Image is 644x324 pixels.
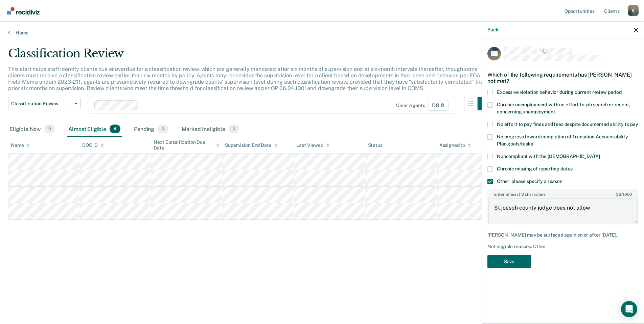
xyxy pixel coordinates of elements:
div: Name [11,142,30,148]
div: Eligible Now [8,122,56,137]
label: Enter at least 3 characters [488,189,638,197]
div: Status [368,142,383,148]
button: Back [487,27,498,33]
span: 0 [229,125,239,133]
div: Almost Eligible [67,122,122,137]
div: Not eligible reasons: Other [487,244,638,249]
div: Marked Ineligible [180,122,240,137]
p: This alert helps staff identify clients due or overdue for a classification review, which are gen... [8,66,483,92]
div: Supervision End Date [225,142,277,148]
span: Classification Review [11,101,72,107]
span: Other: please specify a reason [497,179,562,184]
span: D8 [428,100,449,111]
span: Chronic unemployment with no effort to job search or recent, concerning unemployment [497,102,630,114]
span: Chronic missing of reporting dates [497,166,573,171]
span: Excessive violation behavior during current review period [497,89,622,95]
span: Noncompliant with the [DEMOGRAPHIC_DATA] [497,154,600,159]
div: Last Viewed [296,142,329,148]
button: Save [487,255,531,269]
div: Pending [133,122,169,137]
span: 0 [158,125,168,133]
button: Profile dropdown button [628,5,639,16]
span: 38 [616,192,621,197]
div: S [628,5,639,16]
div: Open Intercom Messenger [621,301,637,317]
span: 0 [44,125,55,133]
div: Next Classification Due Date [154,139,220,151]
div: Assigned to [439,142,471,148]
span: 4 [110,125,120,133]
div: DOC ID [82,142,104,148]
span: No effort to pay fines and fees despite documented ability to pay [497,122,638,127]
div: [PERSON_NAME] may be surfaced again on or after [DATE]. [487,232,638,238]
div: Classification Review [8,47,491,66]
textarea: St joesph county judge does not allow [488,198,638,223]
span: / 1600 [616,192,631,197]
span: No progress toward completion of Transition Accountability Plan goals/tasks [497,134,628,146]
div: Which of the following requirements has [PERSON_NAME] not met? [487,66,638,90]
a: Home [8,30,636,36]
div: Clear agents [396,103,425,108]
img: Recidiviz [7,7,40,15]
